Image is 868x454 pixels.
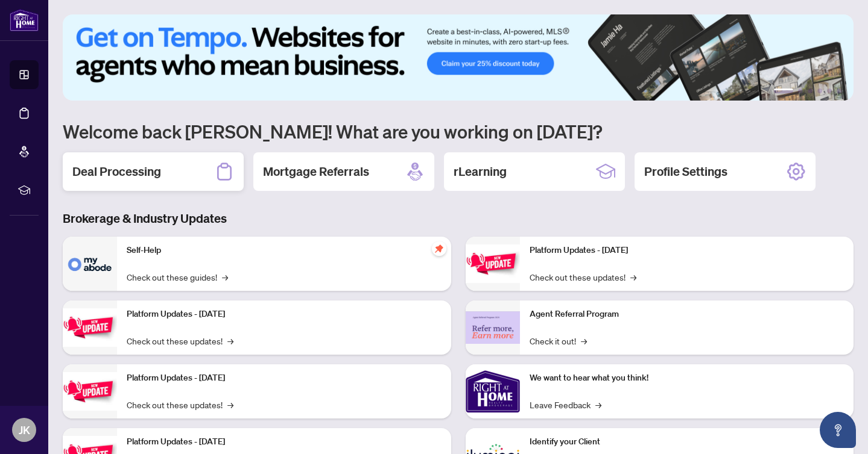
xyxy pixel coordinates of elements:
[530,334,587,347] a: Check it out!→
[530,435,844,449] p: Identify your Client
[432,241,446,256] span: pushpin
[581,334,587,347] span: →
[595,398,601,411] span: →
[127,334,233,347] a: Check out these updates!→
[820,412,856,448] button: Open asap
[530,244,844,257] p: Platform Updates - [DATE]
[644,163,727,180] h2: Profile Settings
[227,334,233,347] span: →
[466,364,520,418] img: We want to hear what you think!
[630,270,636,284] span: →
[63,14,854,101] img: Slide 0
[127,308,442,321] p: Platform Updates - [DATE]
[127,270,228,284] a: Check out these guides!→
[530,372,844,385] p: We want to hear what you think!
[72,163,161,180] h2: Deal Processing
[19,421,30,438] span: JK
[127,435,442,449] p: Platform Updates - [DATE]
[63,308,117,346] img: Platform Updates - September 16, 2025
[530,398,601,411] a: Leave Feedback→
[63,372,117,410] img: Platform Updates - July 21, 2025
[808,89,813,93] button: 3
[817,89,822,93] button: 4
[127,398,233,411] a: Check out these updates!→
[466,311,520,344] img: Agent Referral Program
[63,120,854,143] h1: Welcome back [PERSON_NAME]! What are you working on [DATE]?
[774,89,793,93] button: 1
[466,244,520,282] img: Platform Updates - June 23, 2025
[530,308,844,321] p: Agent Referral Program
[798,89,803,93] button: 2
[63,210,854,227] h3: Brokerage & Industry Updates
[127,372,442,385] p: Platform Updates - [DATE]
[227,398,233,411] span: →
[63,237,117,291] img: Self-Help
[530,270,636,284] a: Check out these updates!→
[222,270,228,284] span: →
[263,163,369,180] h2: Mortgage Referrals
[837,89,841,93] button: 6
[127,244,442,257] p: Self-Help
[10,9,39,31] img: logo
[454,163,507,180] h2: rLearning
[827,89,832,93] button: 5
